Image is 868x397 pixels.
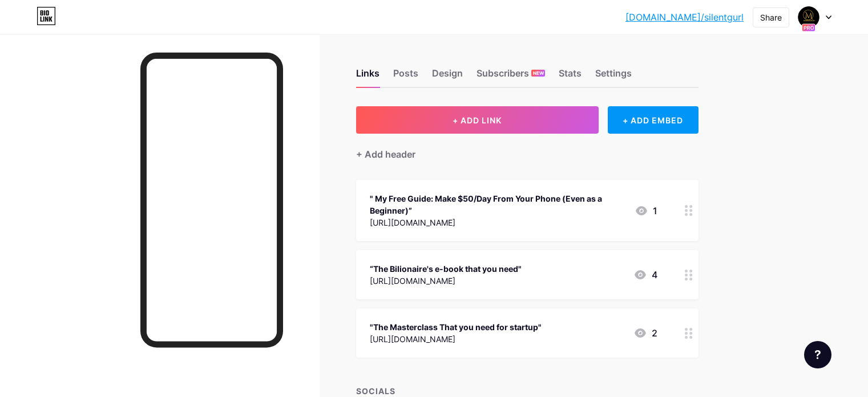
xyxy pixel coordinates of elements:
[559,66,582,87] div: Stats
[533,70,544,77] span: NEW
[356,385,699,397] div: SOCIALS
[370,321,542,333] div: "The Masterclass That you need for startup"
[370,263,522,275] div: “The Bilionaire's e-book that you need"
[370,216,625,228] div: [URL][DOMAIN_NAME]
[625,10,744,24] a: [DOMAIN_NAME]/silentgurl
[608,106,699,134] div: + ADD EMBED
[635,204,657,218] div: 1
[760,11,782,23] div: Share
[633,268,657,282] div: 4
[453,115,502,125] span: + ADD LINK
[798,6,819,28] img: silentgurl
[595,66,632,87] div: Settings
[477,66,545,87] div: Subscribers
[370,333,542,345] div: [URL][DOMAIN_NAME]
[356,66,380,87] div: Links
[432,66,463,87] div: Design
[356,106,599,134] button: + ADD LINK
[393,66,418,87] div: Posts
[370,193,625,216] div: " My Free Guide: Make $50/Day From Your Phone (Even as a Beginner)”
[633,326,657,340] div: 2
[370,275,522,287] div: [URL][DOMAIN_NAME]
[356,147,415,161] div: + Add header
